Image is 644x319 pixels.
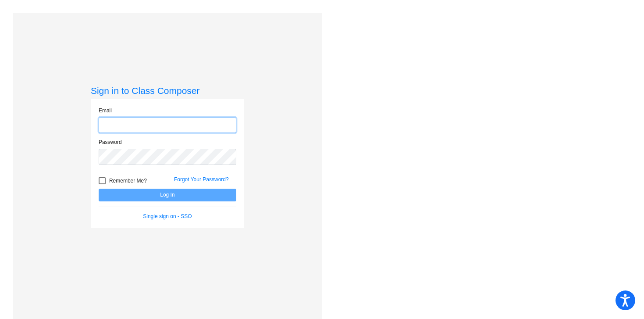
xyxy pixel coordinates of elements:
label: Password [99,138,122,146]
label: Email [99,107,112,115]
a: Single sign on - SSO [143,213,192,219]
span: Remember Me? [109,176,147,186]
button: Log In [99,189,236,201]
h3: Sign in to Class Composer [91,85,244,96]
a: Forgot Your Password? [174,176,229,183]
